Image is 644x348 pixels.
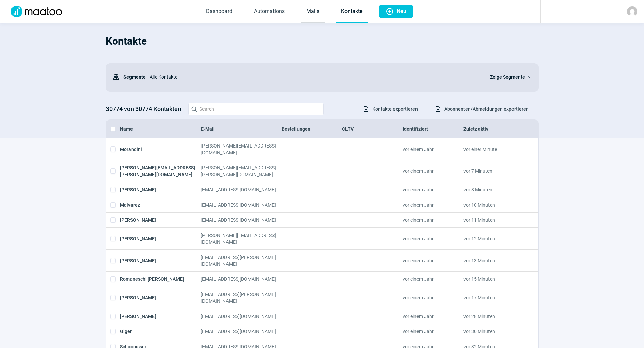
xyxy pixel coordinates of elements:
div: vor 15 Minuten [463,276,524,283]
div: vor einem Jahr [403,164,463,178]
h3: 30774 von 30774 Kontakten [106,104,182,114]
div: vor einem Jahr [403,186,463,193]
div: vor einem Jahr [403,142,463,156]
button: Neu [379,5,413,18]
div: Identifiziert [403,126,463,132]
div: vor 13 Minuten [463,254,524,267]
div: [EMAIL_ADDRESS][DOMAIN_NAME] [201,202,282,208]
div: [EMAIL_ADDRESS][PERSON_NAME][DOMAIN_NAME] [201,291,282,304]
div: vor 28 Minuten [463,313,524,320]
div: Bestellungen [282,126,342,132]
div: [PERSON_NAME][EMAIL_ADDRESS][DOMAIN_NAME] [201,142,282,156]
div: [PERSON_NAME][EMAIL_ADDRESS][PERSON_NAME][DOMAIN_NAME] [201,164,282,178]
h1: Kontakte [106,30,539,53]
div: [EMAIL_ADDRESS][DOMAIN_NAME] [201,328,282,335]
div: vor einem Jahr [403,291,463,304]
div: Segmente [113,70,146,84]
div: vor einem Jahr [403,232,463,245]
div: vor einem Jahr [403,254,463,267]
span: Neu [397,5,406,18]
div: [PERSON_NAME] [120,254,201,267]
div: [PERSON_NAME] [120,232,201,245]
div: vor einem Jahr [403,328,463,335]
img: Logo [7,6,66,17]
div: Morandini [120,142,201,156]
div: vor einem Jahr [403,202,463,208]
div: [EMAIL_ADDRESS][PERSON_NAME][DOMAIN_NAME] [201,254,282,267]
a: Mails [301,1,325,23]
div: vor 30 Minuten [463,328,524,335]
div: [PERSON_NAME][EMAIL_ADDRESS][PERSON_NAME][DOMAIN_NAME] [120,164,201,178]
div: [PERSON_NAME] [120,217,201,223]
a: Kontakte [336,1,368,23]
div: [PERSON_NAME] [120,313,201,320]
div: vor 17 Minuten [463,291,524,304]
div: [EMAIL_ADDRESS][DOMAIN_NAME] [201,313,282,320]
button: Abonnenten/Abmeldungen exportieren [428,103,536,115]
div: [PERSON_NAME] [120,291,201,304]
input: Search [188,103,324,115]
div: Zuletz aktiv [463,126,524,132]
div: vor 8 Minuten [463,186,524,193]
div: CLTV [342,126,403,132]
div: [PERSON_NAME] [120,186,201,193]
a: Automations [248,1,290,23]
div: [PERSON_NAME][EMAIL_ADDRESS][DOMAIN_NAME] [201,232,282,245]
div: vor 12 Minuten [463,232,524,245]
div: [EMAIL_ADDRESS][DOMAIN_NAME] [201,276,282,283]
div: Malvarez [120,202,201,208]
span: Kontakte exportieren [372,104,418,114]
div: E-Mail [201,126,282,132]
div: Name [120,126,201,132]
div: Giger [120,328,201,335]
a: Dashboard [200,1,238,23]
div: vor einem Jahr [403,276,463,283]
div: [EMAIL_ADDRESS][DOMAIN_NAME] [201,217,282,223]
span: Abonnenten/Abmeldungen exportieren [444,104,529,114]
div: Alle Kontakte [146,70,482,84]
div: vor einer Minute [463,142,524,156]
div: Romaneschi [PERSON_NAME] [120,276,201,283]
img: avatar [627,6,637,17]
div: vor 7 Minuten [463,164,524,178]
div: vor 10 Minuten [463,202,524,208]
span: Zeige Segmente [490,73,525,81]
div: vor 11 Minuten [463,217,524,223]
div: vor einem Jahr [403,313,463,320]
div: vor einem Jahr [403,217,463,223]
div: [EMAIL_ADDRESS][DOMAIN_NAME] [201,186,282,193]
button: Kontakte exportieren [356,103,425,115]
